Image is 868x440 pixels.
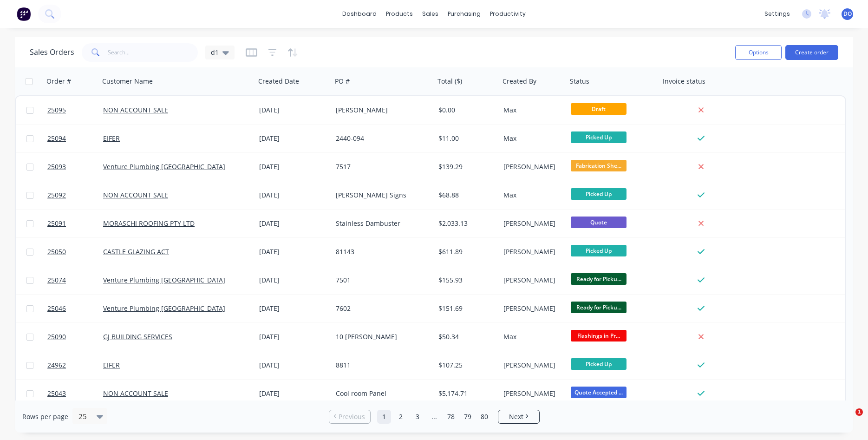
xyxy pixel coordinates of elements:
[503,219,561,228] div: [PERSON_NAME]
[47,162,66,171] span: 25093
[103,162,225,171] a: Venture Plumbing [GEOGRAPHIC_DATA]
[47,295,103,322] a: 25046
[571,103,627,115] span: Draft
[461,410,475,424] a: Page 79
[427,410,441,424] a: Jump forward
[259,361,328,370] div: [DATE]
[259,219,328,228] div: [DATE]
[571,330,627,341] span: Flashings in Pr...
[570,77,589,86] div: Status
[259,134,328,143] div: [DATE]
[438,105,493,115] div: $0.00
[498,412,539,421] a: Next page
[325,410,543,424] ul: Pagination
[438,389,493,398] div: $5,174.71
[855,408,863,416] span: 1
[411,410,424,424] a: Page 3
[503,332,561,341] div: Max
[571,217,627,228] span: Quote
[329,412,370,421] a: Previous page
[760,7,795,21] div: settings
[103,332,172,341] a: GJ BUILDING SERVICES
[259,247,328,256] div: [DATE]
[259,389,328,398] div: [DATE]
[108,43,198,62] input: Search...
[336,276,426,285] div: 7501
[503,389,561,398] div: [PERSON_NAME]
[443,7,485,21] div: purchasing
[103,105,168,114] a: NON ACCOUNT SALE
[785,45,838,60] button: Create order
[17,7,31,21] img: Factory
[47,210,103,237] a: 25091
[438,332,493,341] div: $50.34
[47,389,66,398] span: 25043
[47,247,66,256] span: 25050
[47,323,103,351] a: 25090
[336,361,426,370] div: 8811
[259,190,328,200] div: [DATE]
[438,219,493,228] div: $2,033.13
[571,131,627,143] span: Picked Up
[47,96,103,124] a: 25095
[377,410,391,424] a: Page 1 is your current page
[102,77,153,86] div: Customer Name
[103,190,168,199] a: NON ACCOUNT SALE
[836,408,859,431] iframe: Intercom live chat
[843,10,852,18] span: DO
[438,361,493,370] div: $107.25
[336,105,426,115] div: [PERSON_NAME]
[438,276,493,285] div: $155.93
[103,134,120,143] a: EIFER
[503,304,561,313] div: [PERSON_NAME]
[211,47,219,57] span: d1
[259,105,328,115] div: [DATE]
[336,332,426,341] div: 10 [PERSON_NAME]
[47,380,103,407] a: 25043
[47,332,66,341] span: 25090
[571,387,627,398] span: Quote Accepted ...
[47,304,66,313] span: 25046
[477,410,491,424] a: Page 80
[47,125,103,152] a: 25094
[103,389,168,398] a: NON ACCOUNT SALE
[47,276,66,285] span: 25074
[394,410,408,424] a: Page 2
[30,48,74,57] h1: Sales Orders
[103,361,120,369] a: EIFER
[259,276,328,285] div: [DATE]
[336,219,426,228] div: Stainless Dambuster
[336,190,426,200] div: [PERSON_NAME] Signs
[103,304,225,313] a: Venture Plumbing [GEOGRAPHIC_DATA]
[335,77,350,86] div: PO #
[336,134,426,143] div: 2440-094
[103,219,195,228] a: MORASCHI ROOFING PTY LTD
[663,77,705,86] div: Invoice status
[503,105,561,115] div: Max
[571,302,627,313] span: Ready for Picku...
[47,190,66,200] span: 25092
[503,190,561,200] div: Max
[338,7,381,21] a: dashboard
[47,105,66,115] span: 25095
[47,134,66,143] span: 25094
[735,45,782,60] button: Options
[437,77,462,86] div: Total ($)
[336,247,426,256] div: 81143
[438,190,493,200] div: $68.88
[47,153,103,181] a: 25093
[103,276,225,284] a: Venture Plumbing [GEOGRAPHIC_DATA]
[22,412,68,421] span: Rows per page
[571,358,627,370] span: Picked Up
[259,162,328,171] div: [DATE]
[571,188,627,200] span: Picked Up
[503,134,561,143] div: Max
[503,162,561,171] div: [PERSON_NAME]
[381,7,418,21] div: products
[509,412,523,421] span: Next
[259,304,328,313] div: [DATE]
[418,7,443,21] div: sales
[336,304,426,313] div: 7602
[485,7,530,21] div: productivity
[438,247,493,256] div: $611.89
